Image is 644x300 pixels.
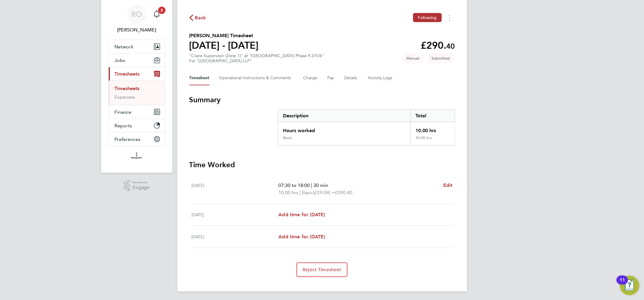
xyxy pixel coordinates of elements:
[115,123,132,129] span: Reports
[410,122,454,135] div: 10.00 hrs
[151,5,163,24] a: 2
[443,182,453,189] a: Edit
[189,95,455,277] section: Timesheet
[108,26,165,34] span: Ryan O'Donnell
[283,135,292,140] div: Basic
[115,109,132,115] span: Finance
[109,54,165,67] button: Jobs
[444,13,455,22] button: Timesheets Menu
[418,15,437,20] span: Following
[109,132,165,146] button: Preferences
[109,80,165,105] div: Timesheets
[219,71,294,85] button: Operational Instructions & Comments
[303,71,318,85] button: Charge
[278,122,411,135] div: Hours worked
[421,40,455,51] app-decimal: £290.
[189,58,324,64] div: For "[GEOGRAPHIC_DATA] LLP"
[189,53,324,64] div: "Crane Supervisor (Zone 1)" at "[GEOGRAPHIC_DATA] Phase 9.3/5/6"
[427,53,455,63] span: This timesheet is Submitted.
[410,110,454,122] div: Total
[443,182,453,188] span: Edit
[189,160,455,170] h3: Time Worked
[189,39,259,51] h1: [DATE] - [DATE]
[278,109,455,145] div: Summary
[192,211,279,218] div: [DATE]
[133,185,149,190] span: Engage
[115,94,135,100] a: Expenses
[278,211,325,218] a: Add time for [DATE]
[296,262,348,277] button: Reject Timesheet
[328,71,335,85] button: Pay
[303,267,341,273] span: Reject Timesheet
[124,180,149,191] a: Powered byEngage
[368,71,393,85] button: Activity Logs
[335,190,352,195] span: £290.40
[158,7,165,14] span: 2
[108,152,165,162] a: Go to home page
[130,152,143,162] img: madigangill-logo-retina.png
[189,71,210,85] button: Timesheet
[115,57,125,63] span: Jobs
[195,14,206,21] span: Back
[278,110,411,122] div: Description
[131,10,142,18] span: RO
[620,276,639,295] button: Open Resource Center, 11 new notifications
[109,40,165,53] button: Network
[109,105,165,119] button: Finance
[278,182,310,188] span: 07:30 to 18:00
[108,5,165,34] a: RO[PERSON_NAME]
[192,182,279,196] div: [DATE]
[278,234,325,240] span: Add time for [DATE]
[313,190,335,195] span: (£29.04) =
[311,182,312,188] span: |
[189,95,455,105] h3: Summary
[302,189,313,196] span: Basic
[344,71,358,85] button: Details
[109,119,165,132] button: Reports
[189,32,259,39] h2: [PERSON_NAME] Timesheet
[410,135,454,145] div: 10.00 hrs
[189,14,206,21] button: Back
[313,182,328,188] span: 30 min
[300,190,301,195] span: |
[192,233,279,240] div: [DATE]
[115,86,140,91] a: Timesheets
[413,13,441,22] button: Following
[278,233,325,240] a: Add time for [DATE]
[620,280,625,288] div: 11
[115,71,140,77] span: Timesheets
[402,53,425,63] span: This timesheet was manually created.
[115,136,141,142] span: Preferences
[115,44,134,50] span: Network
[278,190,298,195] span: 10.00 hrs
[133,180,149,185] span: Powered by
[109,67,165,80] button: Timesheets
[278,212,325,217] span: Add time for [DATE]
[447,42,455,51] span: 40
